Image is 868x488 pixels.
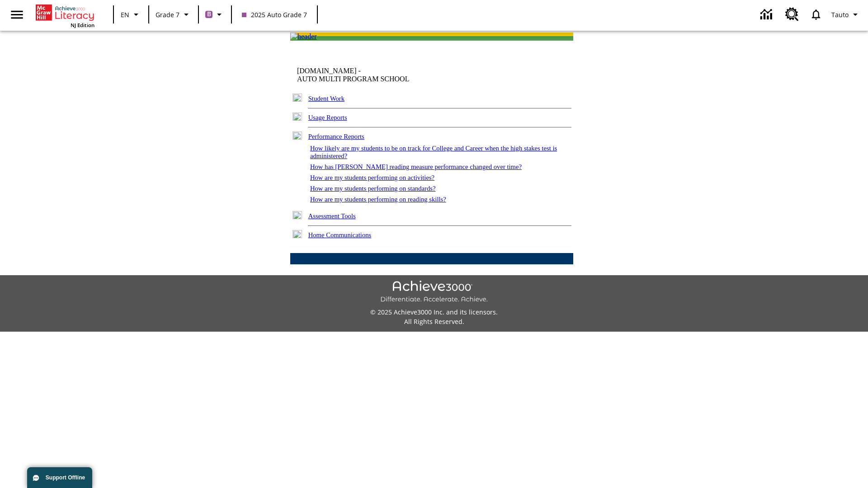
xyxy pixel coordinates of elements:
[71,22,94,28] span: NJ Edition
[310,185,436,192] a: How are my students performing on standards?
[152,6,195,23] button: Grade: Grade 7, Select a grade
[310,145,557,160] a: How likely are my students to be on track for College and Career when the high stakes test is adm...
[121,10,129,19] span: EN
[156,10,179,19] span: Grade 7
[292,94,302,102] img: plus.gif
[290,33,317,41] img: header
[292,131,302,140] img: minus.gif
[780,2,804,27] a: Resource Center, Will open in new tab
[292,113,302,121] img: plus.gif
[4,1,30,28] button: Open side menu
[292,211,302,219] img: plus.gif
[36,3,94,28] div: Home
[242,10,307,19] span: 2025 Auto Grade 7
[117,6,146,23] button: Language: EN, Select a language
[297,67,463,83] td: [DOMAIN_NAME] -
[380,281,488,304] img: Achieve3000 Differentiate Accelerate Achieve
[804,3,828,26] a: Notifications
[831,10,849,19] span: Tauto
[46,474,85,481] span: Support Offline
[308,95,344,102] a: Student Work
[310,163,522,170] a: How has [PERSON_NAME] reading measure performance changed over time?
[310,174,434,181] a: How are my students performing on activities?
[308,133,364,140] a: Performance Reports
[207,9,211,20] span: B
[202,6,228,23] button: Boost Class color is purple. Change class color
[828,6,864,23] button: Profile/Settings
[308,114,347,121] a: Usage Reports
[755,2,780,27] a: Data Center
[292,230,302,238] img: plus.gif
[27,467,92,488] button: Support Offline
[297,75,409,83] nobr: AUTO MULTI PROGRAM SCHOOL
[308,212,356,220] a: Assessment Tools
[308,231,372,239] a: Home Communications
[310,196,446,203] a: How are my students performing on reading skills?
